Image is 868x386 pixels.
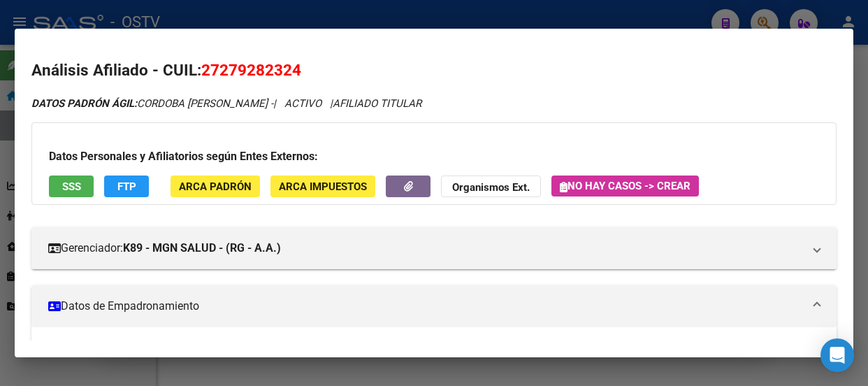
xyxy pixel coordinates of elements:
[62,180,81,193] span: SSS
[48,240,803,257] mat-panel-title: Gerenciador:
[333,97,421,110] span: AFILIADO TITULAR
[117,180,136,193] span: FTP
[441,176,541,197] button: Organismos Ext.
[31,97,273,110] span: CORDOBA [PERSON_NAME] -
[49,176,94,197] button: SSS
[279,180,367,193] span: ARCA Impuestos
[31,59,837,83] h2: Análisis Afiliado - CUIL:
[270,176,375,197] button: ARCA Impuestos
[820,338,854,372] div: Open Intercom Messenger
[31,227,837,269] mat-expansion-panel-header: Gerenciador:K89 - MGN SALUD - (RG - A.A.)
[48,298,803,315] mat-panel-title: Datos de Empadronamiento
[560,180,690,192] span: No hay casos -> Crear
[452,181,530,194] strong: Organismos Ext.
[179,180,252,193] span: ARCA Padrón
[104,176,149,197] button: FTP
[551,176,699,196] button: No hay casos -> Crear
[123,240,281,257] strong: K89 - MGN SALUD - (RG - A.A.)
[201,61,301,79] span: 27279282324
[31,97,137,110] strong: DATOS PADRÓN ÁGIL:
[49,148,819,165] h3: Datos Personales y Afiliatorios según Entes Externos:
[171,176,260,197] button: ARCA Padrón
[31,97,421,110] i: | ACTIVO |
[31,285,837,327] mat-expansion-panel-header: Datos de Empadronamiento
